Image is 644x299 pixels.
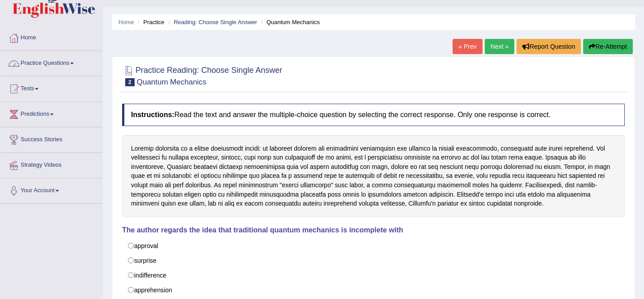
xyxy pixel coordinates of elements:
a: Home [119,19,134,25]
small: Quantum Mechanics [137,78,207,86]
li: Practice [136,18,164,26]
a: Next » [485,39,514,54]
a: Practice Questions [0,51,102,73]
label: indifference [122,268,625,283]
a: Tests [0,76,102,99]
a: Strategy Videos [0,153,102,175]
span: 2 [125,78,135,86]
div: Loremip dolorsita co a elitse doeiusmodt incidi: ut laboreet dolorem ali enimadmini veniamquisn e... [122,135,625,217]
b: Instructions: [131,111,174,118]
label: approval [122,238,625,253]
a: Predictions [0,102,102,124]
h2: Practice Reading: Choose Single Answer [122,64,282,86]
li: Quantum Mechanics [258,18,319,26]
label: surprise [122,253,625,268]
a: Your Account [0,178,102,201]
h4: Read the text and answer the multiple-choice question by selecting the correct response. Only one... [122,104,625,126]
button: Re-Attempt [583,39,633,54]
label: apprehension [122,282,625,298]
a: Success Stories [0,127,102,150]
a: Home [0,25,102,48]
a: « Prev [453,39,482,54]
a: Reading: Choose Single Answer [174,19,257,25]
h4: The author regards the idea that traditional quantum mechanics is incomplete with [122,226,625,234]
button: Report Question [517,39,581,54]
